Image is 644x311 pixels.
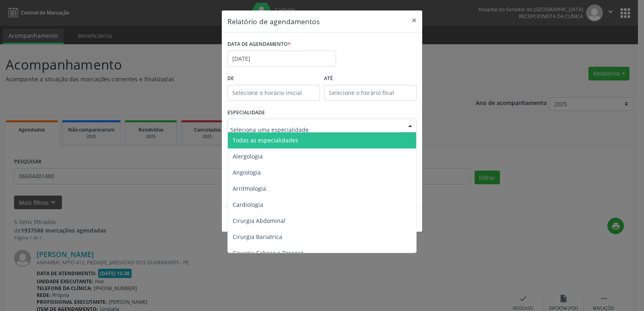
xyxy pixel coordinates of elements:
span: Cardiologia [233,201,263,208]
span: Arritmologia [233,185,266,192]
input: Selecione o horário inicial [227,85,320,101]
label: ESPECIALIDADE [227,107,265,119]
input: Selecione o horário final [324,85,417,101]
button: Close [406,10,422,30]
span: Cirurgia Bariatrica [233,233,282,241]
h5: Relatório de agendamentos [227,16,320,27]
input: Selecione uma data ou intervalo [227,51,336,67]
span: Cirurgia Abdominal [233,217,285,224]
span: Angiologia [233,169,261,176]
span: Cirurgia Cabeça e Pescoço [233,249,303,257]
label: De [227,72,320,85]
label: DATA DE AGENDAMENTO [227,38,291,51]
input: Seleciona uma especialidade [230,122,400,138]
span: Alergologia [233,152,263,160]
span: Todas as especialidades [233,136,298,144]
label: ATÉ [324,72,417,85]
